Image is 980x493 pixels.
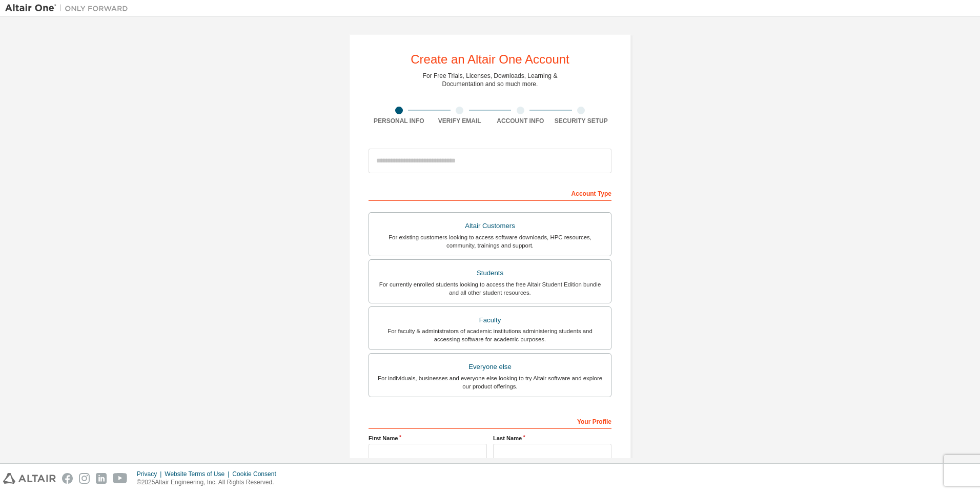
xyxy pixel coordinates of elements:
div: Privacy [137,470,165,478]
div: For individuals, businesses and everyone else looking to try Altair software and explore our prod... [375,374,605,391]
img: youtube.svg [113,473,128,484]
div: Account Type [369,184,611,201]
div: Everyone else [375,360,605,374]
div: For existing customers looking to access software downloads, HPC resources, community, trainings ... [375,233,605,250]
div: For currently enrolled students looking to access the free Altair Student Edition bundle and all ... [375,280,605,297]
div: Security Setup [551,117,612,125]
div: Your Profile [369,413,611,429]
div: Personal Info [369,117,430,125]
div: Altair Customers [375,219,605,233]
div: For faculty & administrators of academic institutions administering students and accessing softwa... [375,327,605,343]
p: © 2025 Altair Engineering, Inc. All Rights Reserved. [137,478,282,487]
img: facebook.svg [62,473,73,484]
img: Altair One [5,3,133,13]
div: Create an Altair One Account [411,53,569,66]
div: Account Info [490,117,551,125]
label: First Name [369,434,487,442]
img: linkedin.svg [96,473,107,484]
label: Last Name [493,434,611,442]
img: instagram.svg [79,473,90,484]
div: Students [375,266,605,280]
div: For Free Trials, Licenses, Downloads, Learning & Documentation and so much more. [423,72,558,88]
div: Faculty [375,313,605,327]
div: Cookie Consent [232,470,282,478]
div: Website Terms of Use [165,470,232,478]
img: altair_logo.svg [3,473,56,484]
div: Verify Email [430,117,491,125]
